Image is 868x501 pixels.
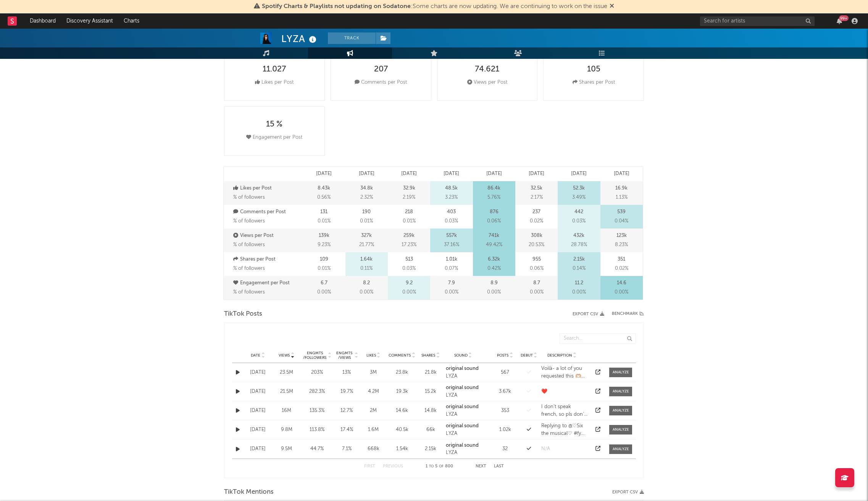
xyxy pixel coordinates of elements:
[359,169,374,178] p: [DATE]
[403,193,415,202] span: 2.19 %
[421,353,435,358] span: Shares
[303,369,331,376] div: 203 %
[405,208,413,217] p: 218
[612,310,644,319] a: Benchmark
[255,78,294,87] div: Likes per Post
[317,193,331,202] span: 0.56 %
[262,3,411,10] span: Spotify Charts & Playlists not updating on Sodatone
[494,426,516,434] div: 1.02k
[446,365,480,380] a: original soundLYZA
[560,333,636,344] input: Search...
[360,184,373,193] p: 34.8k
[263,65,286,74] div: 11.027
[303,445,331,453] div: 44.7 %
[445,184,458,193] p: 48.5k
[419,407,442,415] div: 14.8k
[530,288,544,297] span: 0.00 %
[389,369,415,376] div: 23.8k
[489,231,499,240] p: 741k
[573,255,585,264] p: 2.15k
[303,388,331,396] div: 282.3 %
[266,120,282,129] div: 15 %
[245,426,270,434] div: [DATE]
[389,353,411,358] span: Comments
[419,369,442,376] div: 21.8k
[476,464,486,469] button: Next
[233,219,265,224] span: % of followers
[316,169,332,178] p: [DATE]
[487,217,501,226] span: 0.06 %
[531,184,542,193] p: 32.5k
[571,169,587,178] p: [DATE]
[224,310,262,319] span: TikTok Posts
[61,13,118,29] a: Discovery Assistant
[615,217,628,226] span: 0.04 %
[837,18,842,24] button: 99+
[531,231,542,240] p: 308k
[494,407,516,415] div: 353
[444,240,459,250] span: 37.16 %
[366,353,376,358] span: Likes
[335,388,358,396] div: 19.7 %
[233,242,265,247] span: % of followers
[446,443,479,448] strong: original sound
[574,208,583,217] p: 442
[251,353,260,358] span: Date
[541,388,588,396] div: ❤️
[274,445,299,453] div: 9.5M
[303,351,327,360] div: Engmts / Followers
[246,133,302,142] div: Engagement per Post
[419,445,442,453] div: 2.15k
[532,208,540,217] p: 237
[572,217,586,226] span: 0.03 %
[475,65,499,74] div: 74.621
[383,464,403,469] button: Previous
[361,231,372,240] p: 327k
[446,442,480,457] a: original soundLYZA
[360,255,373,264] p: 1.64k
[541,403,588,418] div: I don‘t speak french, so pls don’t come for me 😔😂 #indila #dernieredanse #fy #singing
[364,464,375,469] button: First
[224,488,274,497] span: TikTok Mentions
[401,169,417,178] p: [DATE]
[403,184,415,193] p: 32.9k
[389,388,415,396] div: 19.3k
[233,266,265,271] span: % of followers
[529,240,544,250] span: 20.53 %
[320,208,328,217] p: 131
[446,373,480,380] div: LYZA
[573,78,615,87] div: Shares per Post
[446,404,479,409] strong: original sound
[281,32,318,45] div: LYZA
[547,353,572,358] span: Description
[279,353,290,358] span: Views
[447,208,456,217] p: 403
[541,422,588,437] div: Replying to @♡Six the musical♡ #fy #fyp
[530,217,543,226] span: 0.02 %
[360,193,373,202] span: 2.32 %
[317,288,331,297] span: 0.00 %
[488,255,500,264] p: 6.32k
[446,255,457,264] p: 1.01k
[487,184,500,193] p: 86.4k
[360,264,373,273] span: 0.11 %
[571,240,587,250] span: 28.78 %
[360,217,373,226] span: 0.01 %
[839,15,849,21] div: 99 +
[617,279,626,288] p: 14.6
[448,279,455,288] p: 7.9
[572,193,586,202] span: 3.49 %
[362,388,385,396] div: 4.2M
[318,264,331,273] span: 0.01 %
[445,193,458,202] span: 3.23 %
[446,423,479,428] strong: original sound
[318,240,331,250] span: 9.23 %
[486,240,502,250] span: 49.42 %
[318,184,330,193] p: 8.43k
[615,240,628,250] span: 8.23 %
[614,169,629,178] p: [DATE]
[274,426,299,434] div: 9.8M
[389,426,415,434] div: 40.5k
[403,231,415,240] p: 259k
[406,279,413,288] p: 9.2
